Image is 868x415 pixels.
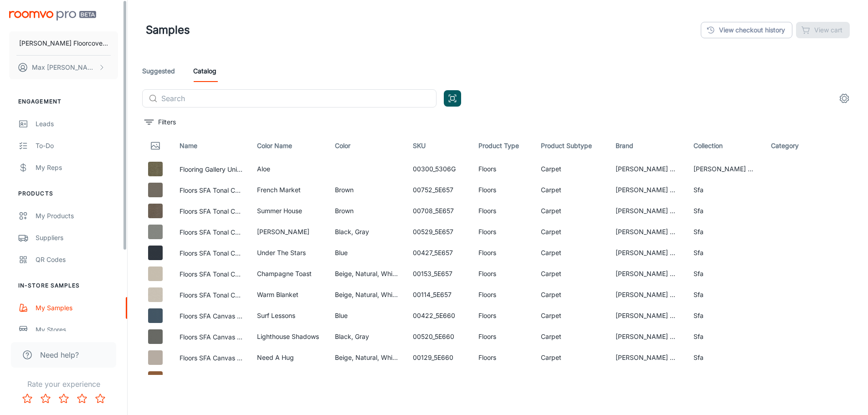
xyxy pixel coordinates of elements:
td: [PERSON_NAME] Floors [608,263,686,284]
div: My Reps [36,163,118,173]
p: Max [PERSON_NAME] [32,62,96,72]
td: Carpet [534,221,608,242]
button: Max [PERSON_NAME] [9,56,118,79]
td: Floors [471,159,534,179]
td: Carpet [534,326,608,347]
td: Aloe [250,159,328,179]
th: Product Subtype [534,133,608,159]
td: Carpet [534,284,608,305]
td: Black, Gray [328,326,406,347]
td: Floors [471,242,534,263]
button: Floors SFA Canvas Comfort Blue Sunrise [180,374,243,384]
td: [PERSON_NAME] Floors [608,284,686,305]
p: Filters [158,117,176,127]
th: Brand [608,133,686,159]
td: Blue [328,305,406,326]
a: View checkout history [701,22,792,38]
th: SKU [406,133,471,159]
td: Sfa [686,305,764,326]
td: Carpet [534,200,608,221]
td: [PERSON_NAME] [250,221,328,242]
td: 00422_5E660 [406,305,471,326]
button: Rate 1 star [18,389,36,408]
td: French Market [250,179,328,200]
td: 00529_5E657 [406,221,471,242]
button: Floors SFA Canvas Comfort Blue Surf Lessons [180,311,243,321]
td: Beige, Natural, White [328,347,406,368]
td: Carpet [534,347,608,368]
td: [PERSON_NAME] Floors [608,242,686,263]
h1: Samples [146,22,190,38]
td: [PERSON_NAME] Floors [608,347,686,368]
button: Floors SFA Tonal Comfort II [PERSON_NAME] [180,227,243,237]
div: QR Codes [36,255,118,265]
td: Carpet [534,368,608,389]
td: Brown [328,179,406,200]
td: [PERSON_NAME] Floors [608,326,686,347]
div: My Products [36,211,118,221]
button: Floors SFA Canvas Comfort Blue Lighthouse Shadows [180,332,243,342]
th: Category [764,133,816,159]
div: Suppliers [36,233,118,243]
button: Rate 2 star [36,389,55,408]
td: Warm Blanket [250,284,328,305]
td: Carpet [534,263,608,284]
button: Floors SFA Tonal Comfort II Summer House [180,206,243,216]
button: [PERSON_NAME] Floorcovering [9,31,118,55]
button: Open QR code scanner [444,90,461,107]
td: [PERSON_NAME] Floors [608,305,686,326]
td: [PERSON_NAME] Floors [608,179,686,200]
td: Carpet [534,305,608,326]
input: Search [161,89,437,108]
img: Roomvo PRO Beta [9,11,96,20]
div: My Stores [36,325,118,335]
td: Floors [471,221,534,242]
td: Floors [471,263,534,284]
th: Product Type [471,133,534,159]
td: Carpet [534,242,608,263]
td: Black, Gray [328,221,406,242]
td: Summer House [250,200,328,221]
td: Floors [471,347,534,368]
td: 00520_5E660 [406,326,471,347]
td: Lighthouse Shadows [250,326,328,347]
button: Rate 4 star [73,389,91,408]
td: Sfa [686,200,764,221]
td: Brown [328,200,406,221]
td: Sfa [686,263,764,284]
td: Sfa [686,368,764,389]
td: 00300_5306G [406,159,471,179]
td: Beige, Natural, White [328,284,406,305]
td: 00114_5E657 [406,284,471,305]
td: Surf Lessons [250,305,328,326]
td: 00427_5E657 [406,242,471,263]
td: Carpet [534,159,608,179]
td: 00129_5E660 [406,347,471,368]
button: Floors SFA Tonal Comfort II Warm Blanket [180,290,243,300]
td: 00752_5E657 [406,179,471,200]
td: Floors [471,284,534,305]
p: [PERSON_NAME] Floorcovering [19,38,108,48]
button: Floors SFA Tonal Comfort II Champagne Toast [180,269,243,279]
svg: Thumbnail [150,140,161,151]
td: Sfa [686,221,764,242]
td: [PERSON_NAME] Floors [608,159,686,179]
td: Blue [328,242,406,263]
td: 00153_5E657 [406,263,471,284]
td: Floors [471,326,534,347]
th: Color [328,133,406,159]
div: My Samples [36,303,118,313]
td: Sunrise [250,368,328,389]
td: [PERSON_NAME] Floors [608,221,686,242]
div: Leads [36,119,118,129]
td: Sfa [686,326,764,347]
td: [PERSON_NAME] Flooring Gallery [686,159,764,179]
td: Floors [471,179,534,200]
td: [PERSON_NAME] Floors [608,368,686,389]
td: Champagne Toast [250,263,328,284]
td: Sfa [686,242,764,263]
div: To-do [36,141,118,151]
td: Floors [471,305,534,326]
button: filter [142,115,178,129]
th: Color Name [250,133,328,159]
